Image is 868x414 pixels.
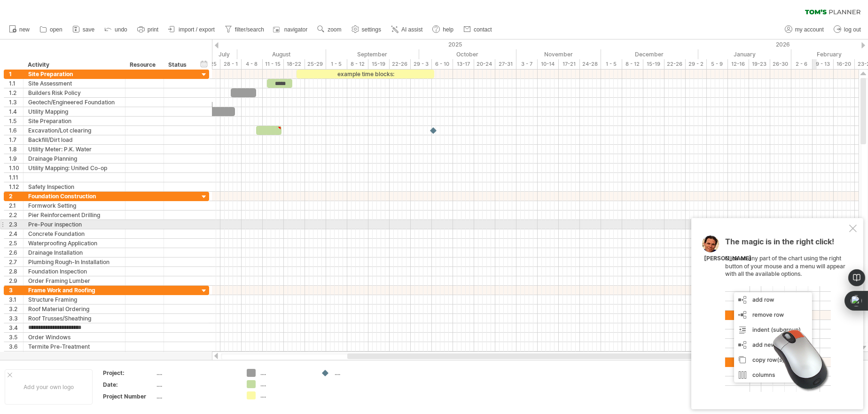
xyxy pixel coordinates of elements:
[9,79,23,88] div: 1.1
[5,369,93,405] div: Add your own logo
[9,145,23,154] div: 1.8
[665,59,686,69] div: 22-26
[28,79,120,88] div: Site Assessment
[284,26,307,33] span: navigator
[9,164,23,172] div: 1.10
[263,59,284,69] div: 11 - 15
[148,26,158,33] span: print
[390,59,411,69] div: 22-26
[9,173,23,182] div: 1.11
[28,267,120,276] div: Foundation Inspection
[28,145,120,154] div: Utility Meter: P.K. Water
[791,59,813,69] div: 2 - 6
[749,59,770,69] div: 19-23
[28,276,120,285] div: Order Framing Lumber
[9,314,23,323] div: 3.3
[28,88,120,97] div: Builders Risk Policy
[770,59,791,69] div: 26-30
[235,26,264,33] span: filter/search
[495,59,516,69] div: 27-31
[179,26,215,33] span: import / export
[9,333,23,342] div: 3.5
[166,23,218,36] a: import / export
[782,23,827,36] a: my account
[9,182,23,191] div: 1.12
[70,23,97,36] a: save
[28,182,120,191] div: Safety Inspection
[37,23,65,36] a: open
[831,23,864,36] a: log out
[9,220,23,229] div: 2.3
[103,392,155,400] div: Project Number
[242,59,263,69] div: 4 - 8
[707,59,728,69] div: 5 - 9
[28,342,120,351] div: Termite Pre-Treatment
[28,201,120,210] div: Formwork Setting
[9,305,23,313] div: 3.2
[430,23,456,36] a: help
[9,342,23,351] div: 3.6
[9,135,23,144] div: 1.7
[601,49,698,59] div: December 2025
[686,59,707,69] div: 29 - 2
[168,60,189,70] div: Status
[130,60,158,70] div: Resource
[643,59,665,69] div: 15-19
[28,70,120,78] div: Site Preparation
[28,286,120,295] div: Frame Work and Roofing
[9,201,23,210] div: 2.1
[28,248,120,257] div: Drainage Installation
[728,59,749,69] div: 12-16
[559,59,580,69] div: 17-21
[725,238,847,392] div: Click on any part of the chart using the right button of your mouse and a menu will appear with a...
[222,23,267,36] a: filter/search
[349,23,384,36] a: settings
[9,352,23,360] div: 3.7
[28,107,120,116] div: Utility Mapping
[9,192,23,201] div: 2
[28,258,120,266] div: Plumbing Rough-In Installation
[9,107,23,116] div: 1.4
[9,276,23,285] div: 2.9
[362,26,381,33] span: settings
[326,59,347,69] div: 1 - 5
[28,98,120,107] div: Geotech/Engineered Foundation
[813,59,834,69] div: 9 - 13
[28,229,120,238] div: Concrete Foundation
[28,154,120,163] div: Drainage Planning
[9,229,23,238] div: 2.4
[260,391,312,399] div: ....
[28,352,120,360] div: Electrical Rough-In Installation
[474,26,492,33] span: contact
[19,26,30,33] span: new
[9,117,23,125] div: 1.5
[103,369,155,377] div: Project:
[698,49,791,59] div: January 2026
[368,59,390,69] div: 15-19
[7,23,32,36] a: new
[516,49,601,59] div: November 2025
[419,49,516,59] div: October 2025
[622,59,643,69] div: 8 - 12
[220,59,242,69] div: 28 - 1
[9,267,23,276] div: 2.8
[28,220,120,229] div: Pre-Pour inspection
[102,23,130,36] a: undo
[9,286,23,295] div: 3
[389,23,425,36] a: AI assist
[9,323,23,332] div: 3.4
[28,126,120,135] div: Excavation/Lot clearing
[9,88,23,97] div: 1.2
[725,237,834,251] span: The magic is in the right click!
[9,248,23,257] div: 2.6
[474,59,495,69] div: 20-24
[844,26,861,33] span: log out
[297,70,434,78] div: example time blocks:
[9,126,23,135] div: 1.6
[795,26,824,33] span: my account
[443,26,454,33] span: help
[326,49,419,59] div: September 2025
[28,295,120,304] div: Structure Framing
[260,369,312,377] div: ....
[9,70,23,78] div: 1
